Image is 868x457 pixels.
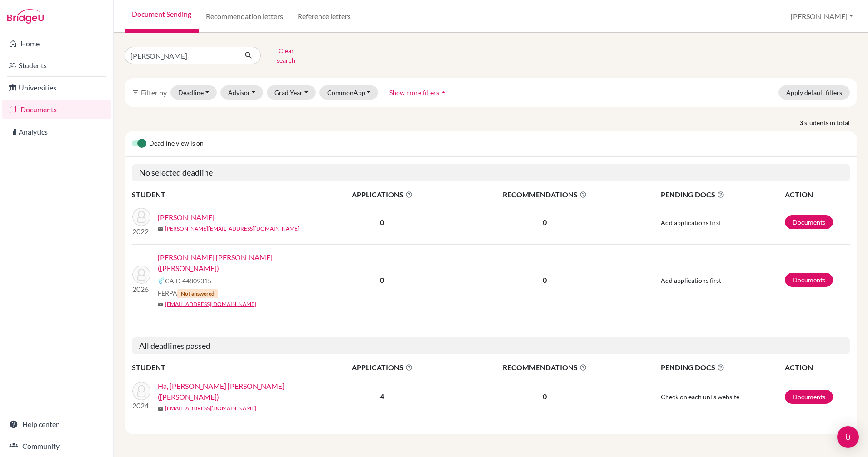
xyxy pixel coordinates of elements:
span: Show more filters [389,89,439,96]
button: Advisor [220,85,264,100]
span: RECOMMENDATIONS [451,189,639,200]
th: ACTION [784,362,850,373]
button: Grad Year [267,85,316,100]
img: Ha, Vo Quynh Han (Sarah) [132,382,150,400]
span: Filter by [141,88,167,97]
a: Universities [2,79,111,97]
div: Open Intercom Messenger [837,426,859,448]
p: 2022 [132,226,150,237]
h5: No selected deadline [132,164,850,181]
p: 2026 [132,284,150,295]
th: STUDENT [132,362,314,373]
strong: 3 [799,118,804,127]
span: mail [158,406,163,412]
th: ACTION [784,189,850,201]
span: Add applications first [661,219,721,226]
a: [PERSON_NAME][EMAIL_ADDRESS][DOMAIN_NAME] [165,225,299,233]
p: 0 [451,217,639,228]
a: Documents [2,100,111,119]
a: Community [2,437,111,455]
i: filter_list [132,89,139,96]
span: APPLICATIONS [314,189,450,200]
a: Ha, [PERSON_NAME] [PERSON_NAME] ([PERSON_NAME]) [158,381,320,402]
h5: All deadlines passed [132,337,850,355]
th: STUDENT [132,189,314,201]
a: Students [2,56,111,75]
a: Documents [785,215,833,229]
b: 0 [380,218,384,226]
button: CommonApp [319,85,379,100]
a: [EMAIL_ADDRESS][DOMAIN_NAME] [165,404,256,412]
button: Clear search [261,44,311,67]
p: 0 [451,391,639,402]
a: Home [2,35,111,53]
a: [PERSON_NAME] [158,212,215,223]
a: Analytics [2,123,111,141]
b: 0 [380,276,384,284]
a: Documents [785,390,833,404]
a: [EMAIL_ADDRESS][DOMAIN_NAME] [165,300,256,308]
img: Common App logo [158,277,165,285]
span: students in total [804,118,857,127]
span: PENDING DOCS [661,362,784,373]
span: APPLICATIONS [314,362,450,373]
button: Deadline [170,85,217,100]
p: 0 [451,275,639,286]
span: PENDING DOCS [661,189,784,200]
p: 2024 [132,400,150,411]
button: [PERSON_NAME] [787,8,857,25]
b: 4 [380,392,384,401]
span: Add applications first [661,276,721,284]
span: CAID 44809315 [165,276,211,286]
img: Bridge-U [7,9,44,24]
span: Deadline view is on [149,138,204,149]
span: mail [158,226,163,232]
span: Check on each uni's website [661,393,739,401]
a: Documents [785,273,833,287]
span: Not answered [177,289,218,298]
button: Show more filtersarrow_drop_up [382,85,456,100]
img: Nguyen, Phuc Mai Khanh (Sarah) [132,266,150,284]
i: arrow_drop_up [439,88,448,97]
a: [PERSON_NAME] [PERSON_NAME] ([PERSON_NAME]) [158,252,320,274]
span: mail [158,302,163,307]
input: Find student by name... [125,47,237,64]
span: FERPA [158,288,218,298]
a: Help center [2,415,111,433]
img: Marshall, Sarah [132,208,150,226]
button: Apply default filters [778,85,850,100]
span: RECOMMENDATIONS [451,362,639,373]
